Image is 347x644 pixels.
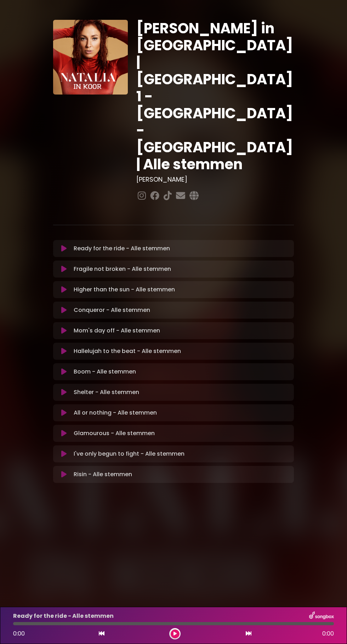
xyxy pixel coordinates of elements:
h3: [PERSON_NAME] [136,176,294,183]
p: Shelter - Alle stemmen [74,388,139,397]
p: Conqueror - Alle stemmen [74,306,150,314]
p: Mom's day off - Alle stemmen [74,326,160,335]
p: Glamourous - Alle stemmen [74,429,155,438]
h1: [PERSON_NAME] in [GEOGRAPHIC_DATA] | [GEOGRAPHIC_DATA] 1 - [GEOGRAPHIC_DATA] - [GEOGRAPHIC_DATA] ... [136,20,294,173]
p: Fragile not broken - Alle stemmen [74,265,171,273]
p: Ready for the ride - Alle stemmen [74,244,170,253]
p: I've only begun to fight - Alle stemmen [74,450,184,458]
img: YTVS25JmS9CLUqXqkEhs [53,20,128,95]
p: Risin - Alle stemmen [74,470,132,479]
p: Hallelujah to the beat - Alle stemmen [74,347,181,355]
p: All or nothing - Alle stemmen [74,409,157,417]
p: Higher than the sun - Alle stemmen [74,285,175,294]
p: Boom - Alle stemmen [74,367,136,376]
